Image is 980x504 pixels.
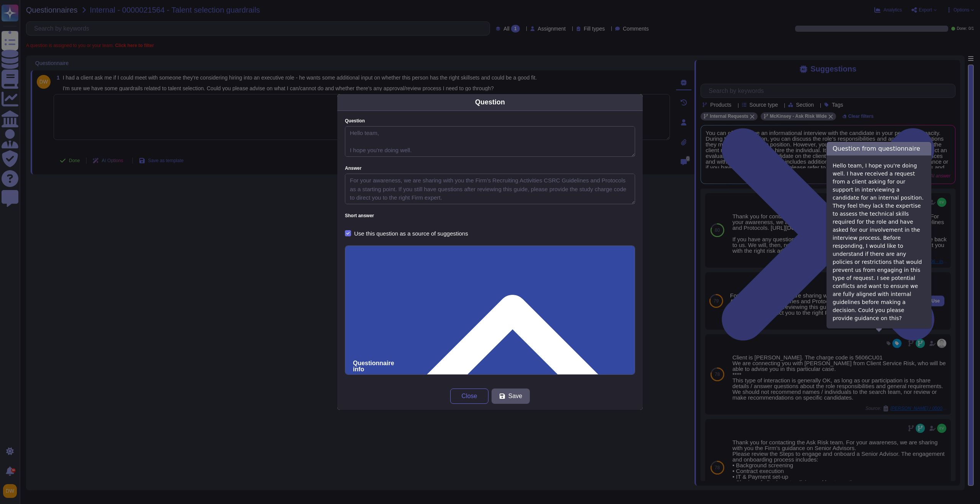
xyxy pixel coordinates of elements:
[345,174,635,204] textarea: For your awareness, we are sharing with you the Firm’s Recruiting Activities CSRC Guidelines and ...
[353,360,398,372] span: Questionnaire info
[345,213,635,218] label: Short answer
[492,389,530,404] button: Save
[345,166,635,171] label: Answer
[345,119,635,123] label: Question
[462,393,477,399] span: Close
[354,231,468,236] div: Use this question as a source of suggestions
[508,393,522,399] span: Save
[475,97,505,107] div: Question
[345,126,635,157] textarea: Hello team, I hope you're doing well. I have received a request from a client asking for our supp...
[826,156,931,328] div: Hello team, I hope you're doing well. I have received a request from a client asking for our supp...
[450,389,488,404] button: Close
[826,142,931,156] h3: Question from questionnaire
